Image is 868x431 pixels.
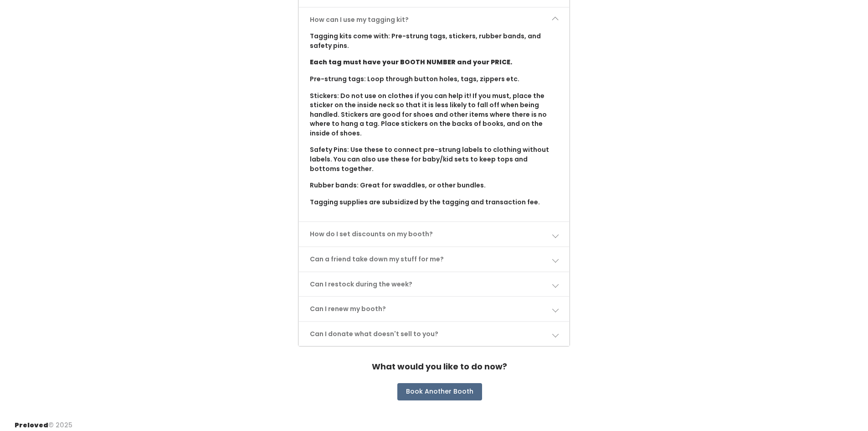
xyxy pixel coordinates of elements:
[299,247,570,271] a: Can a friend take down my stuff for me?
[310,74,559,84] p: Pre-strung tags: Loop through button holes, tags, zippers etc.
[310,57,559,67] p: Each tag must have your BOOTH NUMBER and your PRICE.
[397,383,482,400] button: Book Another Booth
[310,91,559,138] p: Stickers: Do not use on clothes if you can help it! If you must, place the sticker on the inside ...
[15,421,48,430] span: Preloved
[372,358,507,376] h4: What would you like to do now?
[299,322,570,346] a: Can I donate what doesn't sell to you?
[299,297,570,321] a: Can I renew my booth?
[299,8,570,32] a: How can I use my tagging kit?
[310,197,559,207] p: Tagging supplies are subsidized by the tagging and transaction fee.
[299,222,570,246] a: How do I set discounts on my booth?
[15,413,72,430] div: © 2025
[310,31,559,50] p: Tagging kits come with: Pre-strung tags, stickers, rubber bands, and safety pins.
[310,145,559,173] p: Safety Pins: Use these to connect pre-strung labels to clothing without labels. You can also use ...
[299,272,570,296] a: Can I restock during the week?
[310,181,559,190] p: Rubber bands: Great for swaddles, or other bundles.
